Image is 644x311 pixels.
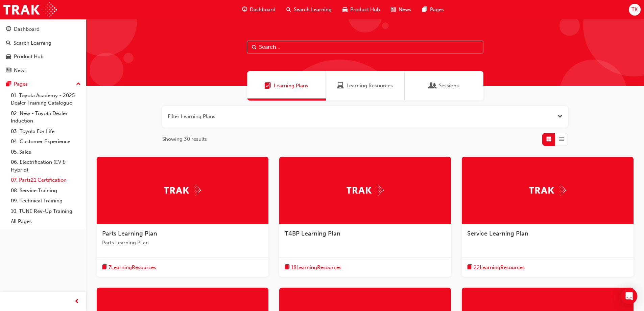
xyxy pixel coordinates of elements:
span: Sessions [429,82,436,90]
button: Pages [3,78,84,90]
input: Search... [247,41,483,53]
a: pages-iconPages [417,3,449,17]
a: car-iconProduct Hub [337,3,385,17]
button: DashboardSearch LearningProduct HubNews [3,22,84,78]
span: Grid [546,135,551,143]
button: book-icon18LearningResources [285,263,341,272]
a: Search Learning [3,37,84,49]
span: search-icon [286,5,291,14]
button: Open the filter [557,113,563,120]
span: Search Learning [294,6,332,14]
span: TK [631,6,638,14]
span: pages-icon [6,81,11,87]
a: guage-iconDashboard [237,3,281,17]
span: Sessions [439,82,459,90]
span: car-icon [6,54,11,60]
a: Product Hub [3,50,84,63]
a: news-iconNews [385,3,417,17]
span: List [559,135,564,143]
span: book-icon [285,263,290,272]
img: Trak [347,185,384,195]
span: news-icon [6,68,11,74]
a: Dashboard [3,23,84,36]
a: 08. Service Training [8,185,84,196]
a: Learning ResourcesLearning Resources [326,71,405,101]
button: TK [629,4,641,16]
button: book-icon22LearningResources [467,263,525,272]
span: Learning Resources [337,82,344,90]
a: News [3,64,84,77]
a: TrakService Learning Planbook-icon22LearningResources [462,157,634,277]
span: Learning Resources [347,82,393,90]
a: 09. Technical Training [8,196,84,206]
span: search-icon [6,40,11,46]
span: up-icon [76,80,81,89]
span: Parts Learning PLan [102,239,263,247]
a: TrakParts Learning PlanParts Learning PLanbook-icon7LearningResources [97,157,268,277]
button: book-icon7LearningResources [102,263,156,272]
a: All Pages [8,216,84,227]
span: 22 Learning Resources [474,264,525,271]
span: Product Hub [350,6,380,14]
span: car-icon [342,5,348,14]
a: 05. Sales [8,147,84,157]
a: 07. Parts21 Certification [8,175,84,185]
span: Pages [430,6,444,14]
a: SessionsSessions [405,71,483,101]
a: Learning PlansLearning Plans [247,71,326,101]
span: news-icon [391,5,396,14]
a: 03. Toyota For Life [8,126,84,137]
img: Trak [164,185,201,195]
span: pages-icon [422,5,427,14]
div: Open Intercom Messenger [621,288,637,304]
span: 18 Learning Resources [291,264,341,271]
div: Pages [14,80,28,88]
span: Dashboard [250,6,276,14]
span: Showing 30 results [162,135,207,143]
span: 7 Learning Resources [109,264,156,271]
span: guage-icon [242,5,247,14]
span: book-icon [102,263,107,272]
a: 01. Toyota Academy - 2025 Dealer Training Catalogue [8,90,84,108]
span: book-icon [467,263,472,272]
img: Trak [529,185,566,195]
span: Service Learning Plan [467,230,528,237]
span: Parts Learning Plan [102,230,157,237]
span: guage-icon [6,26,11,32]
a: 06. Electrification (EV & Hybrid) [8,157,84,175]
span: T4BP Learning Plan [285,230,340,237]
span: prev-icon [74,297,79,306]
span: Search [252,43,257,51]
a: 02. New - Toyota Dealer Induction [8,108,84,126]
span: News [399,6,411,14]
span: Learning Plans [264,82,271,90]
a: TrakT4BP Learning Planbook-icon18LearningResources [279,157,451,277]
a: 04. Customer Experience [8,136,84,147]
a: search-iconSearch Learning [281,3,337,17]
a: 10. TUNE Rev-Up Training [8,206,84,217]
div: Product Hub [14,53,44,61]
img: Trak [3,2,57,17]
span: Learning Plans [274,82,308,90]
div: Search Learning [14,39,51,47]
div: News [14,67,27,74]
div: Dashboard [14,25,40,33]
